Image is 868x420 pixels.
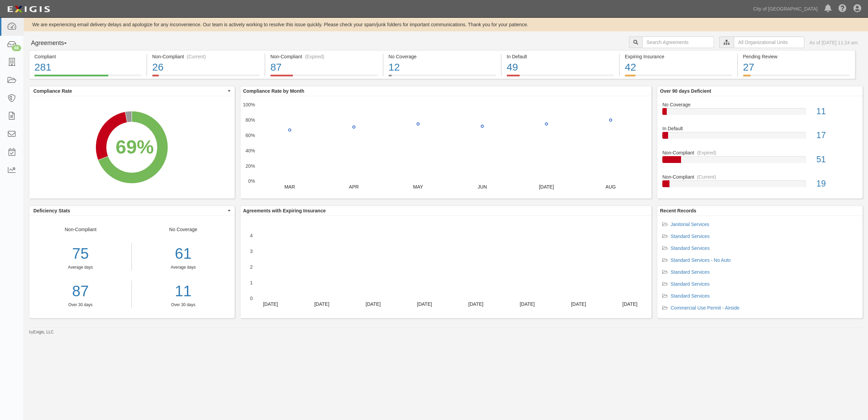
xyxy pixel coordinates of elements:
div: No Coverage [132,226,234,308]
div: As of [DATE] 11:24 am [809,39,858,46]
text: 2 [250,264,253,270]
a: In Default49 [502,75,619,80]
div: 61 [137,243,229,265]
text: [DATE] [520,301,535,307]
text: 0 [250,296,253,301]
text: 1 [250,280,253,285]
text: MAY [413,184,423,190]
text: [DATE] [571,301,586,307]
div: 281 [34,60,141,75]
div: Over 30 days [137,302,229,308]
a: Non-Compliant(Expired)87 [265,75,383,80]
button: Compliance Rate [29,86,235,96]
text: [DATE] [468,301,483,307]
a: Standard Services [670,234,709,239]
div: In Default [657,125,863,132]
svg: A chart. [29,96,234,198]
a: Non-Compliant(Current)19 [662,174,857,193]
img: logo-5460c22ac91f19d4615b14bd174203de0afe785f0fc80cf4dbbc73dc1793850b.png [5,3,52,15]
div: Average days [137,265,229,270]
text: MAR [284,184,295,190]
div: We are experiencing email delivery delays and apologize for any inconvenience. Our team is active... [24,21,868,28]
svg: A chart. [240,96,651,198]
a: Standard Services [670,293,709,299]
a: Exigis, LLC [33,330,54,334]
div: 51 [811,153,863,166]
svg: A chart. [240,216,651,318]
div: In Default [507,53,614,60]
text: JUN [477,184,487,190]
a: Standard Services - No Auto [670,257,731,263]
a: Compliant281 [29,75,146,80]
div: 42 [625,60,732,75]
text: AUG [605,184,616,190]
a: Expiring Insurance42 [620,75,737,80]
input: All Organizational Units [734,36,804,48]
div: Average days [29,265,131,270]
div: Non-Compliant [657,174,863,180]
text: [DATE] [314,301,329,307]
a: 87 [29,281,131,302]
a: No Coverage12 [383,75,501,80]
div: Non-Compliant [29,226,132,308]
text: [DATE] [622,301,637,307]
div: 88 [12,45,21,51]
text: [DATE] [417,301,432,307]
span: Compliance Rate [33,88,226,94]
div: Pending Review [743,53,850,60]
div: 19 [811,178,863,190]
div: (Current) [187,53,206,60]
a: Pending Review27 [738,75,855,80]
a: In Default17 [662,125,857,149]
text: [DATE] [263,301,278,307]
a: Non-Compliant(Expired)51 [662,149,857,174]
text: [DATE] [539,184,554,190]
a: 11 [137,281,229,302]
div: 12 [389,60,496,75]
text: 4 [250,233,253,238]
div: Compliant [34,53,141,60]
a: City of [GEOGRAPHIC_DATA] [750,2,821,16]
button: Deficiency Stats [29,206,235,215]
button: Agreements [29,36,80,50]
text: 0% [248,178,255,184]
div: 26 [152,60,259,75]
b: Agreements with Expiring Insurance [243,208,326,213]
b: Over 90 days Deficient [660,88,711,94]
div: (Current) [697,174,716,180]
a: Non-Compliant(Current)26 [147,75,265,80]
div: 69% [115,133,154,161]
b: Compliance Rate by Month [243,88,304,94]
a: Standard Services [670,245,709,251]
a: Janitorial Services [670,222,709,227]
small: by [29,329,54,335]
text: 80% [246,117,255,123]
text: 20% [246,163,255,168]
div: No Coverage [657,101,863,108]
text: 60% [246,133,255,138]
a: No Coverage11 [662,101,857,125]
text: APR [349,184,359,190]
div: 11 [811,105,863,118]
div: 75 [29,243,131,265]
text: 40% [246,148,255,153]
text: 3 [250,249,253,254]
div: (Expired) [697,149,716,156]
text: 100% [243,102,255,107]
input: Search Agreements [642,36,714,48]
b: Recent Records [660,208,696,213]
div: Expiring Insurance [625,53,732,60]
div: 27 [743,60,850,75]
div: (Expired) [305,53,324,60]
a: Standard Services [670,281,709,287]
text: [DATE] [366,301,381,307]
span: Deficiency Stats [33,207,226,214]
i: Help Center - Complianz [838,5,847,13]
div: Non-Compliant (Expired) [270,53,378,60]
div: 17 [811,129,863,141]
